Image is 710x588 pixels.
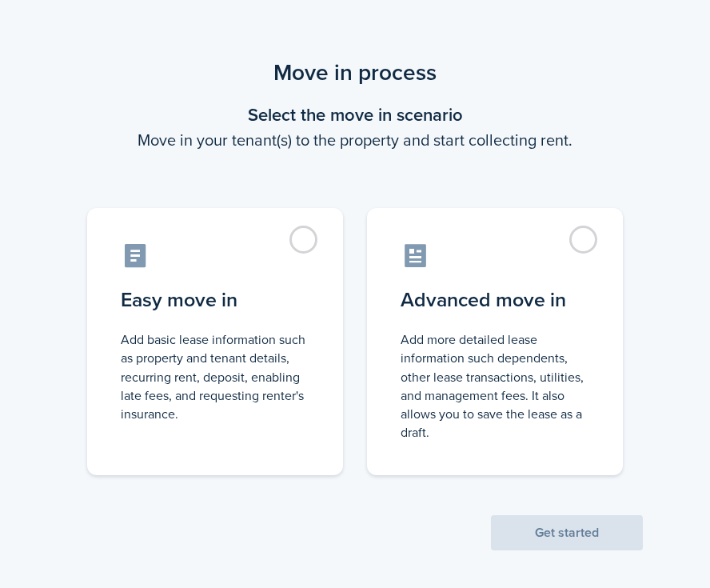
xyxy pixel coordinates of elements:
[401,286,589,314] control-radio-card-title: Advanced move in
[401,330,589,442] control-radio-card-description: Add more detailed lease information such dependents, other lease transactions, utilities, and man...
[121,330,309,423] control-radio-card-description: Add basic lease information such as property and tenant details, recurring rent, deposit, enablin...
[121,286,309,314] control-radio-card-title: Easy move in
[67,128,643,152] wizard-step-header-description: Move in your tenant(s) to the property and start collecting rent.
[67,102,643,128] wizard-step-header-title: Select the move in scenario
[67,56,643,90] scenario-title: Move in process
